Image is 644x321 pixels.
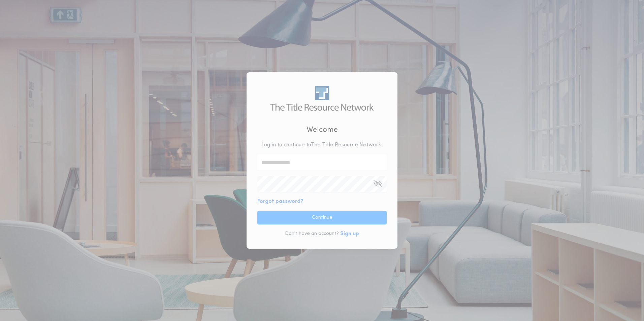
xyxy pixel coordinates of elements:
[257,211,387,224] button: Continue
[307,124,338,136] h2: Welcome
[261,141,383,149] p: Log in to continue to The Title Resource Network .
[285,230,339,237] p: Don't have an account?
[340,230,359,238] button: Sign up
[270,86,374,111] img: logo
[257,198,303,206] button: Forgot password?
